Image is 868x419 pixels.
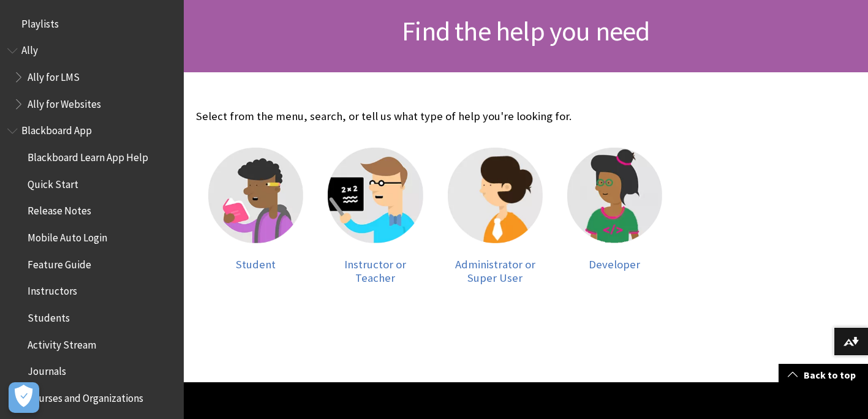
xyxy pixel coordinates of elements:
[28,254,91,271] span: Feature Guide
[28,281,77,298] span: Instructors
[28,94,101,110] span: Ally for Websites
[589,257,640,271] span: Developer
[448,148,543,284] a: Administrator Administrator or Super User
[28,308,70,324] span: Students
[328,148,423,243] img: Instructor
[236,257,276,271] span: Student
[28,174,78,191] span: Quick Start
[21,13,59,30] span: Playlists
[344,257,406,285] span: Instructor or Teacher
[28,227,107,244] span: Mobile Auto Login
[448,148,543,243] img: Administrator
[28,334,96,351] span: Activity Stream
[28,361,66,378] span: Journals
[567,148,662,284] a: Developer
[208,148,303,284] a: Student Student
[208,148,303,243] img: Student
[328,148,423,284] a: Instructor Instructor or Teacher
[28,388,143,404] span: Courses and Organizations
[21,40,38,57] span: Ally
[28,67,80,83] span: Ally for LMS
[28,201,91,217] span: Release Notes
[7,13,176,34] nav: Book outline for Playlists
[196,108,674,124] p: Select from the menu, search, or tell us what type of help you're looking for.
[9,382,39,413] button: Open Preferences
[402,14,649,48] span: Find the help you need
[7,40,176,115] nav: Book outline for Anthology Ally Help
[779,364,868,387] a: Back to top
[455,257,535,285] span: Administrator or Super User
[21,121,92,137] span: Blackboard App
[28,147,148,164] span: Blackboard Learn App Help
